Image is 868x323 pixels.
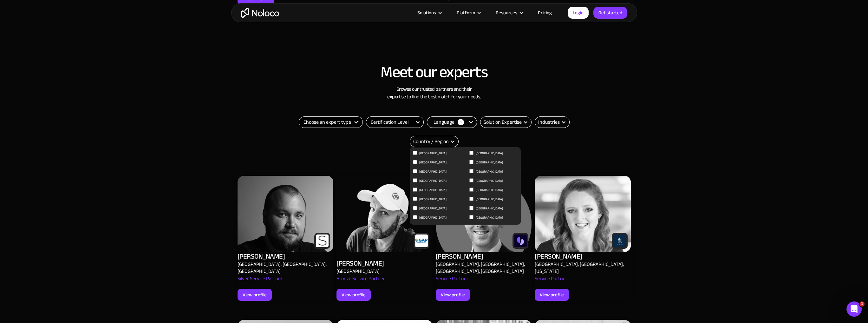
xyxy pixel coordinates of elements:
span: [GEOGRAPHIC_DATA] [476,195,503,203]
div: Country / Region [413,138,449,145]
div: [GEOGRAPHIC_DATA], [GEOGRAPHIC_DATA], [GEOGRAPHIC_DATA], [GEOGRAPHIC_DATA] [436,261,529,275]
div: Language [434,118,454,126]
input: [GEOGRAPHIC_DATA] [469,188,473,192]
nav: Country / Region [410,147,521,225]
h2: Meet our experts [238,63,631,81]
div: Platform [457,9,475,17]
div: Solution Expertise [480,116,532,128]
div: View profile [441,291,465,299]
div: [PERSON_NAME] [238,252,285,261]
span: [GEOGRAPHIC_DATA] [419,186,447,194]
form: Email Form [410,136,459,147]
input: [GEOGRAPHIC_DATA] [469,169,473,173]
span: [GEOGRAPHIC_DATA] [476,186,503,194]
input: [GEOGRAPHIC_DATA] [469,160,473,164]
img: Alex Vyshnevskiy - Noloco app builder Expert [336,176,433,252]
input: [GEOGRAPHIC_DATA] [413,178,417,182]
img: Alex Vyshnevskiy - Noloco app builder Expert [535,176,631,252]
input: [GEOGRAPHIC_DATA] [413,215,417,219]
iframe: Intercom live chat [846,301,862,317]
div: [GEOGRAPHIC_DATA], [GEOGRAPHIC_DATA], [GEOGRAPHIC_DATA] [238,261,330,275]
form: Email Form [535,116,570,128]
div: Service Partner [436,275,468,289]
input: [GEOGRAPHIC_DATA] [469,197,473,201]
span: [GEOGRAPHIC_DATA] [476,149,503,157]
div: [GEOGRAPHIC_DATA], [GEOGRAPHIC_DATA], [US_STATE] [535,261,628,275]
a: Alex Vyshnevskiy - Noloco app builder Expert[PERSON_NAME][GEOGRAPHIC_DATA], [GEOGRAPHIC_DATA], [U... [535,168,631,309]
div: Solutions [417,9,436,17]
a: Get started [593,7,627,19]
div: View profile [540,291,564,299]
div: Language1 [427,116,477,128]
input: [GEOGRAPHIC_DATA] [413,206,417,210]
span: [GEOGRAPHIC_DATA] [419,168,447,175]
a: home [241,8,279,18]
img: Alex Vyshnevskiy - Noloco app builder Expert [238,176,334,252]
div: [PERSON_NAME] [336,259,384,268]
form: Filter [366,116,424,128]
span: [GEOGRAPHIC_DATA] [419,159,447,166]
div: [PERSON_NAME] [535,252,582,261]
form: Email Form [427,116,477,128]
input: [GEOGRAPHIC_DATA] [469,151,473,155]
span: [GEOGRAPHIC_DATA] [476,168,503,175]
a: Alex Vyshnevskiy - Noloco app builder Expert[PERSON_NAME][GEOGRAPHIC_DATA], [GEOGRAPHIC_DATA], [G... [436,168,532,309]
div: Industries [535,116,570,128]
a: Pricing [530,9,560,17]
div: Solutions [409,9,449,17]
input: [GEOGRAPHIC_DATA] [469,178,473,182]
a: Alex Vyshnevskiy - Noloco app builder Expert[PERSON_NAME][GEOGRAPHIC_DATA]Bronze Service PartnerV... [336,168,433,309]
div: Country / Region [410,136,459,147]
div: View profile [342,291,366,299]
div: Industries [538,118,560,126]
input: [GEOGRAPHIC_DATA] [413,160,417,164]
form: Email Form [480,116,532,128]
div: 1 [458,119,464,125]
input: [GEOGRAPHIC_DATA] [413,169,417,173]
a: Login [568,7,589,19]
div: Resources [496,9,517,17]
span: [GEOGRAPHIC_DATA] [419,149,447,157]
span: [GEOGRAPHIC_DATA] [476,205,503,212]
div: [PERSON_NAME] [436,252,483,261]
input: [GEOGRAPHIC_DATA] [413,197,417,201]
span: 1 [859,301,865,307]
span: [GEOGRAPHIC_DATA] [419,205,447,212]
input: [GEOGRAPHIC_DATA] [469,215,473,219]
span: [GEOGRAPHIC_DATA] [419,177,447,185]
div: Platform [449,9,488,17]
span: [GEOGRAPHIC_DATA] [419,195,447,203]
div: Bronze Service Partner [336,275,385,289]
div: Solution Expertise [484,118,522,126]
span: [GEOGRAPHIC_DATA] [476,177,503,185]
input: [GEOGRAPHIC_DATA] [469,206,473,210]
div: Service Partner [535,275,567,289]
span: [GEOGRAPHIC_DATA] [476,159,503,166]
span: [GEOGRAPHIC_DATA] [476,214,503,221]
div: View profile [243,291,267,299]
a: Alex Vyshnevskiy - Noloco app builder Expert[PERSON_NAME][GEOGRAPHIC_DATA], [GEOGRAPHIC_DATA], [G... [238,168,334,309]
div: Silver Service Partner [238,275,283,289]
form: Filter [299,116,363,128]
div: Resources [488,9,530,17]
input: [GEOGRAPHIC_DATA] [413,188,417,192]
div: [GEOGRAPHIC_DATA] [336,268,380,275]
h3: Browse our trusted partners and their expertise to find the best match for your needs. [238,85,631,101]
input: [GEOGRAPHIC_DATA] [413,151,417,155]
span: [GEOGRAPHIC_DATA] [419,214,447,221]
